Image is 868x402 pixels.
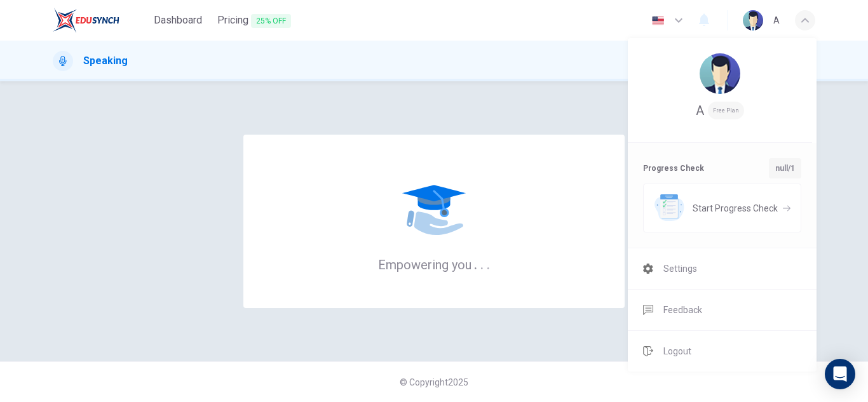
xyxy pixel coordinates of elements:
img: Start Progress Check [654,194,684,222]
a: Settings [628,248,817,289]
span: Feedback [663,302,702,318]
span: Logout [663,344,691,359]
span: Progress Check [643,161,704,176]
a: Start Progress CheckStart Progress Check [643,184,801,232]
span: Settings [663,261,697,276]
img: Profile picture [700,53,740,94]
span: A [696,103,704,118]
span: Free Plan [708,102,744,119]
div: Open Intercom Messenger [825,359,855,389]
div: Start Progress Check [643,184,801,232]
div: null/1 [769,158,801,178]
